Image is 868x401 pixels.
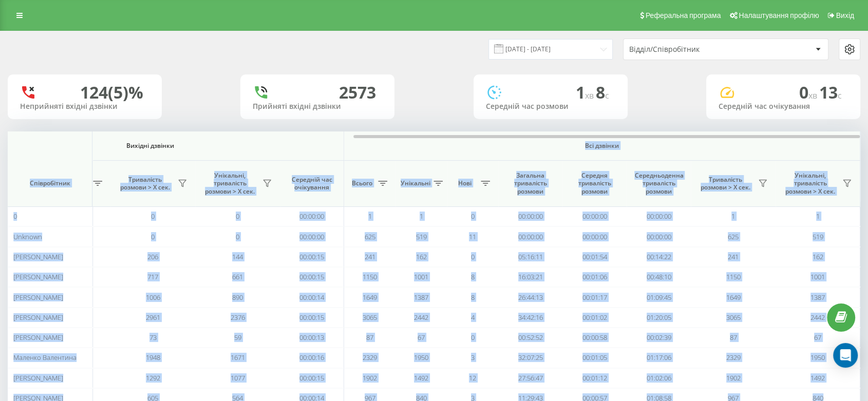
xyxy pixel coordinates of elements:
span: 0 [151,232,155,241]
span: 87 [366,333,373,342]
span: 890 [232,293,243,302]
td: 16:03:21 [498,267,562,287]
span: 0 [471,252,475,261]
span: 1 [816,212,820,221]
span: 12 [469,373,476,383]
span: 1902 [363,373,377,383]
td: 00:14:22 [627,247,691,267]
div: Неприйняті вхідні дзвінки [20,102,149,111]
span: 0 [236,232,239,241]
div: Середній час розмови [486,102,615,111]
span: 1 [731,212,735,221]
span: 11 [469,232,476,241]
span: 1902 [726,373,741,383]
span: 67 [814,333,821,342]
span: 4 [471,313,475,322]
span: 0 [799,81,819,103]
span: Середньоденна тривалість розмови [634,171,683,196]
span: [PERSON_NAME] [13,333,63,342]
span: 1150 [726,272,741,281]
span: c [605,90,609,101]
span: 87 [730,333,737,342]
td: 00:00:00 [280,226,344,246]
span: 519 [813,232,823,241]
div: Відділ/Співробітник [629,45,752,54]
span: [PERSON_NAME] [13,252,63,261]
span: 241 [365,252,375,261]
span: 1 [420,212,423,221]
span: [PERSON_NAME] [13,373,63,383]
span: хв [808,90,819,101]
td: 00:00:00 [498,206,562,226]
span: Унікальні [401,179,430,187]
span: 8 [471,272,475,281]
span: 1948 [146,353,160,362]
td: 00:01:02 [562,308,627,328]
span: 1077 [231,373,245,383]
span: 2376 [231,313,245,322]
span: Співробітник [16,179,83,187]
td: 00:00:15 [280,308,344,328]
div: Середній час очікування [719,102,848,111]
span: 1950 [414,353,428,362]
td: 00:00:16 [280,348,344,368]
span: 1387 [810,293,825,302]
span: 625 [728,232,739,241]
span: 2442 [414,313,428,322]
td: 01:09:45 [627,287,691,307]
span: 241 [728,252,739,261]
div: Прийняті вхідні дзвінки [253,102,382,111]
td: 00:00:00 [280,206,344,226]
div: Open Intercom Messenger [833,343,858,368]
span: 3 [471,353,475,362]
td: 00:01:54 [562,247,627,267]
span: 1 [576,81,596,103]
td: 00:00:15 [280,247,344,267]
span: 717 [147,272,158,281]
span: 1150 [363,272,377,281]
td: 00:00:13 [280,328,344,348]
td: 00:01:05 [562,348,627,368]
span: 2442 [810,313,825,322]
td: 00:00:14 [280,287,344,307]
td: 00:00:15 [280,267,344,287]
span: 519 [416,232,427,241]
span: Середній час очікування [288,176,336,192]
td: 00:01:12 [562,368,627,388]
span: 1006 [146,293,160,302]
td: 00:00:58 [562,328,627,348]
span: Всі дзвінки [374,142,829,150]
span: 2329 [726,353,741,362]
span: 67 [418,333,425,342]
span: Унікальні, тривалість розмови > Х сек. [781,171,839,196]
span: [PERSON_NAME] [13,293,63,302]
span: 13 [819,81,842,103]
span: Тривалість розмови > Х сек. [696,176,755,192]
td: 05:16:11 [498,247,562,267]
td: 01:02:06 [627,368,691,388]
td: 01:17:06 [627,348,691,368]
span: 162 [416,252,427,261]
span: 1001 [810,272,825,281]
span: 0 [471,333,475,342]
span: Тривалість розмови > Х сек. [116,176,175,192]
td: 00:00:15 [280,368,344,388]
span: 1492 [810,373,825,383]
span: 0 [13,212,17,221]
span: 2961 [146,313,160,322]
span: 59 [234,333,241,342]
span: 1671 [231,353,245,362]
span: 1649 [363,293,377,302]
span: 0 [236,212,239,221]
span: Налаштування профілю [739,11,819,20]
span: 1950 [810,353,825,362]
span: 661 [232,272,243,281]
div: 124 (5)% [80,83,143,102]
td: 00:00:00 [562,226,627,246]
td: 00:00:00 [498,226,562,246]
span: Маленко Валентина [13,353,77,362]
span: 206 [147,252,158,261]
span: 1492 [414,373,428,383]
td: 32:07:25 [498,348,562,368]
span: Реферальна програма [646,11,721,20]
